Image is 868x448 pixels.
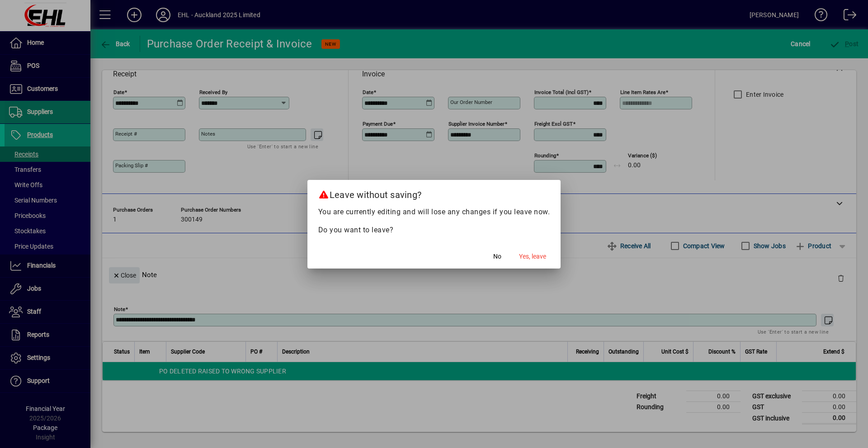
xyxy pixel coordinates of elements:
[483,249,512,265] button: No
[519,252,546,261] span: Yes, leave
[318,225,550,236] p: Do you want to leave?
[307,180,561,206] h2: Leave without saving?
[318,207,550,217] p: You are currently editing and will lose any changes if you leave now.
[493,252,501,261] span: No
[515,249,550,265] button: Yes, leave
